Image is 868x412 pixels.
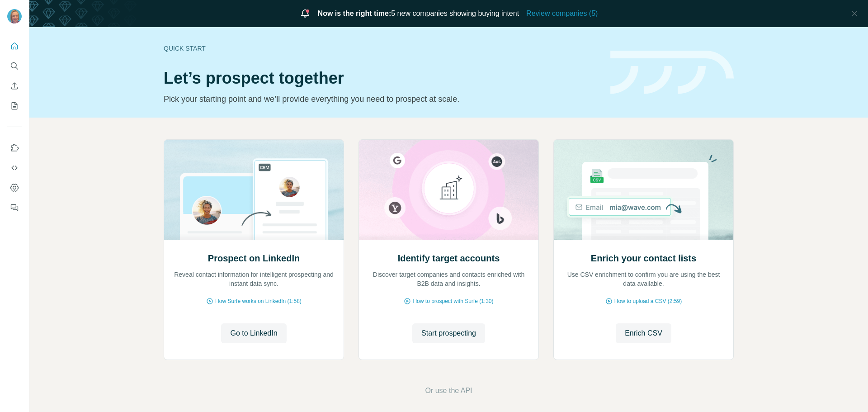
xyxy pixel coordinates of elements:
img: Prospect on LinkedIn [164,140,344,240]
button: Use Surfe API [7,160,22,176]
img: Enrich your contact lists [553,140,734,240]
button: Dashboard [7,180,22,196]
button: My lists [7,98,22,114]
button: Quick start [7,38,22,54]
span: Start prospecting [421,328,476,339]
button: Start prospecting [412,323,485,343]
span: Enrich CSV [625,328,662,339]
img: Avatar [7,9,22,24]
button: Enrich CSV [616,323,671,343]
button: Use Surfe on LinkedIn [7,140,22,156]
span: 5 new companies showing buying intent [318,8,519,19]
button: Or use the API [425,385,472,396]
button: Review companies (5) [526,8,598,19]
span: Now is the right time: [318,9,392,17]
div: Quick start [164,44,599,53]
p: Use CSV enrichment to confirm you are using the best data available. [563,270,724,288]
span: How Surfe works on LinkedIn (1:58) [215,297,302,305]
span: Go to LinkedIn [230,328,277,339]
p: Reveal contact information for intelligent prospecting and instant data sync. [173,270,335,288]
h1: Let’s prospect together [164,69,599,87]
button: Enrich CSV [7,78,22,94]
button: Feedback [7,199,22,216]
h2: Identify target accounts [398,252,500,265]
h2: Prospect on LinkedIn [208,252,300,265]
span: How to prospect with Surfe (1:30) [413,297,493,305]
h2: Enrich your contact lists [591,252,696,265]
button: Search [7,58,22,74]
p: Discover target companies and contacts enriched with B2B data and insights. [368,270,529,288]
img: Identify target accounts [359,140,539,240]
button: Go to LinkedIn [221,323,286,343]
span: How to upload a CSV (2:59) [614,297,682,305]
img: banner [610,51,734,95]
p: Pick your starting point and we’ll provide everything you need to prospect at scale. [164,93,599,105]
